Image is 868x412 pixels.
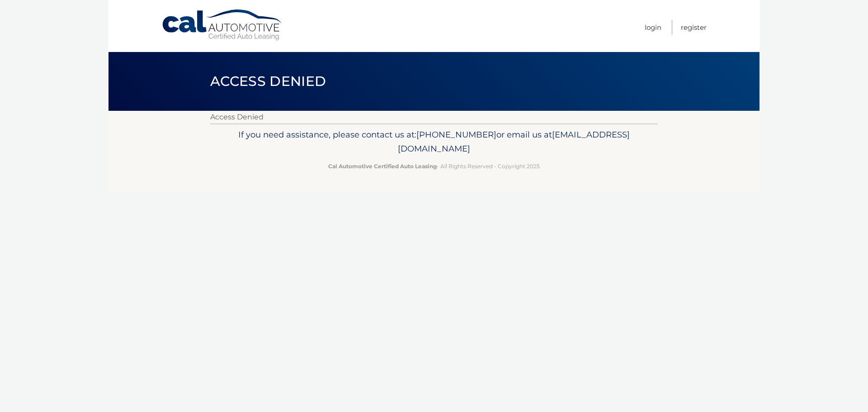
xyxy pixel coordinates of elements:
a: Cal Automotive [161,9,283,41]
p: If you need assistance, please contact us at: or email us at [216,128,652,156]
p: Access Denied [210,111,658,123]
p: - All Rights Reserved - Copyright 2025 [216,161,652,171]
a: Login [645,20,661,35]
span: Access Denied [210,73,326,90]
span: [PHONE_NUMBER] [416,129,496,140]
a: Register [681,20,707,35]
strong: Cal Automotive Certified Auto Leasing [328,163,437,170]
